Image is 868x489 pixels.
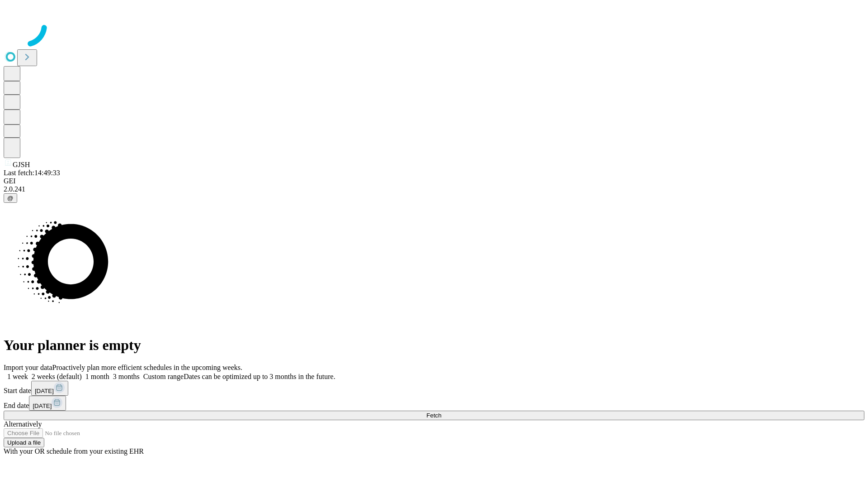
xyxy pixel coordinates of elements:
[29,396,66,411] button: [DATE]
[4,193,17,203] button: @
[32,373,82,380] span: 2 weeks (default)
[426,412,441,419] span: Fetch
[4,438,44,447] button: Upload a file
[33,403,52,409] span: [DATE]
[7,195,14,201] span: @
[113,373,140,380] span: 3 months
[4,177,864,185] div: GEI
[184,373,335,380] span: Dates can be optimized up to 3 months in the future.
[4,364,52,371] span: Import your data
[52,364,242,371] span: Proactively plan more efficient schedules in the upcoming weeks.
[7,373,28,380] span: 1 week
[4,411,864,420] button: Fetch
[4,447,144,455] span: With your OR schedule from your existing EHR
[13,161,30,168] span: GJSH
[143,373,184,380] span: Custom range
[4,420,42,428] span: Alternatively
[4,381,864,396] div: Start date
[4,169,60,177] span: Last fetch: 14:49:33
[4,185,864,193] div: 2.0.241
[35,388,54,394] span: [DATE]
[85,373,109,380] span: 1 month
[4,396,864,411] div: End date
[31,381,68,396] button: [DATE]
[4,337,864,354] h1: Your planner is empty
